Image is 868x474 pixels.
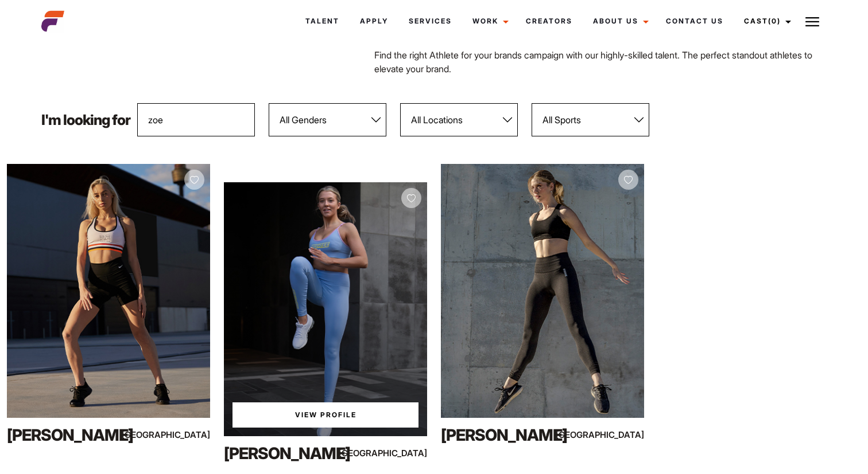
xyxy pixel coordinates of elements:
[805,15,819,29] img: Burger icon
[350,6,398,37] a: Apply
[768,17,781,25] span: (0)
[516,6,583,37] a: Creators
[366,446,427,460] div: [GEOGRAPHIC_DATA]
[583,428,644,442] div: [GEOGRAPHIC_DATA]
[41,113,130,127] p: I'm looking for
[137,103,255,136] input: Enter talent name
[441,424,563,446] div: [PERSON_NAME]
[734,6,798,37] a: Cast(0)
[41,10,64,33] img: cropped-aefm-brand-fav-22-square.png
[7,424,129,446] div: [PERSON_NAME]
[232,402,418,428] a: View Zoe G'sProfile
[656,6,734,37] a: Contact Us
[224,442,346,465] div: [PERSON_NAME]
[374,48,826,76] p: Find the right Athlete for your brands campaign with our highly-skilled talent. The perfect stand...
[462,6,516,37] a: Work
[583,6,656,37] a: About Us
[149,428,210,442] div: [GEOGRAPHIC_DATA]
[398,6,462,37] a: Services
[295,6,350,37] a: Talent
